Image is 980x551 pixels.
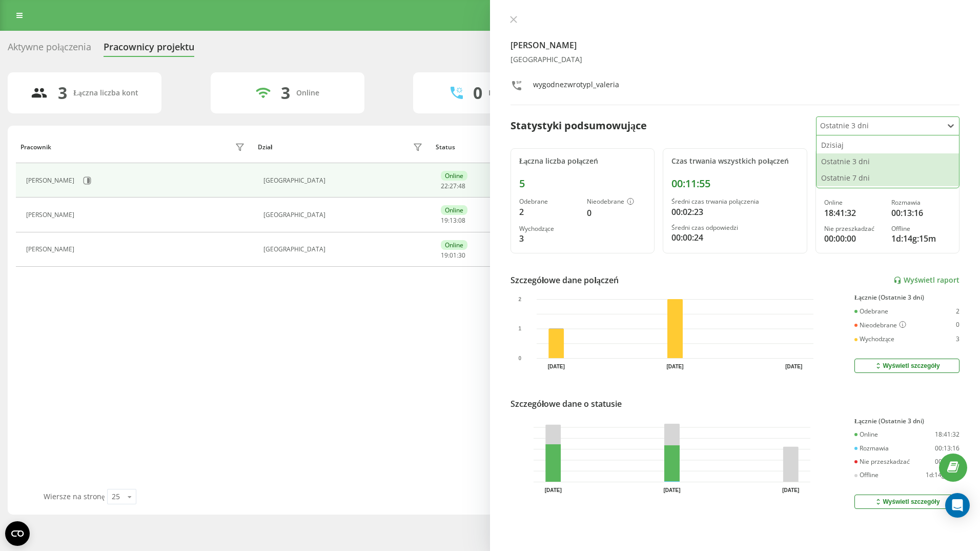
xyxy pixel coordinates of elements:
div: 00:00:00 [935,458,959,465]
div: Łączna liczba kont [73,89,138,97]
div: Dział [258,144,272,151]
div: [GEOGRAPHIC_DATA] [263,211,425,219]
div: [PERSON_NAME] [26,177,77,184]
span: 19 [441,251,448,260]
div: 3 [519,232,579,245]
div: Łączna liczba połączeń [519,157,646,166]
div: wygodnezwrotypl_valeria [533,80,619,94]
text: [DATE] [663,487,680,493]
div: Statystyki podsumowujące [511,118,647,133]
span: 48 [458,182,465,190]
div: Online [441,205,467,215]
div: 3 [281,83,290,103]
span: 30 [458,251,465,260]
div: Łącznie (Ostatnie 3 dni) [854,418,959,425]
button: Open CMP widget [5,521,30,546]
div: Wychodzące [519,225,579,232]
div: Wyświetl szczegóły [874,498,940,506]
div: Ostatnie 3 dni [816,153,959,170]
a: Wyświetl raport [893,276,959,285]
div: : : [441,217,465,224]
div: [PERSON_NAME] [26,211,77,219]
text: 0 [518,356,521,361]
div: 0 [587,207,646,219]
div: [GEOGRAPHIC_DATA] [263,177,425,184]
div: Open Intercom Messenger [945,493,970,518]
div: Nie przeszkadzać [854,458,910,465]
div: 00:13:16 [935,445,959,452]
div: Średni czas odpowiedzi [671,224,798,231]
span: 19 [441,216,448,225]
span: 13 [450,216,457,225]
div: [GEOGRAPHIC_DATA] [263,246,425,253]
span: 27 [450,182,457,190]
text: [DATE] [785,364,802,369]
div: 0 [473,83,482,103]
div: Online [854,431,878,438]
span: 22 [441,182,448,190]
div: Aktywne połączenia [8,42,91,57]
div: [PERSON_NAME] [26,246,77,253]
div: Szczegółowe dane połączeń [511,274,619,286]
div: Offline [854,471,879,479]
div: Wyświetl szczegóły [874,362,940,370]
div: Nie przeszkadzać [824,225,884,232]
div: Nieodebrane [854,321,906,329]
div: Pracownik [21,144,51,151]
div: Rozmawiają [488,89,529,97]
div: 1d:14g:15m [926,471,959,479]
div: Średni czas trwania połączenia [671,198,798,205]
div: [GEOGRAPHIC_DATA] [511,55,959,64]
div: 00:00:00 [824,232,884,245]
div: Online [824,199,884,206]
div: Odebrane [854,308,888,315]
div: Rozmawia [854,445,889,452]
span: Wiersze na stronę [44,491,105,501]
text: [DATE] [782,487,799,493]
text: [DATE] [548,364,565,369]
div: Nieodebrane [587,198,646,206]
div: Pracownicy projektu [104,42,194,57]
div: Odebrane [519,198,579,205]
div: 18:41:32 [935,431,959,438]
button: Wyświetl szczegóły [854,495,959,509]
div: 00:11:55 [671,178,798,190]
span: 01 [450,251,457,260]
text: 1 [518,326,521,331]
div: 3 [956,336,959,343]
button: Wyświetl szczegóły [854,359,959,373]
div: 3 [58,83,67,103]
div: 00:00:24 [671,231,798,244]
div: Wychodzące [854,336,894,343]
div: 1d:14g:15m [891,232,951,245]
div: 00:02:23 [671,206,798,218]
text: [DATE] [666,364,683,369]
div: 00:13:16 [891,207,951,219]
div: Łącznie (Ostatnie 3 dni) [854,294,959,301]
div: Rozmawia [891,199,951,206]
text: [DATE] [545,487,562,493]
div: 5 [519,178,646,190]
div: Status [436,144,455,151]
div: Offline [891,225,951,232]
div: 2 [519,206,579,218]
div: Ostatnie 7 dni [816,170,959,186]
div: 0 [956,321,959,329]
div: Dzisiaj [816,137,959,153]
div: 25 [112,491,120,502]
div: : : [441,183,465,190]
div: 2 [956,308,959,315]
div: Online [441,240,467,250]
div: Online [441,171,467,181]
div: Online [296,89,319,97]
div: 18:41:32 [824,207,884,219]
div: Czas trwania wszystkich połączeń [671,157,798,166]
span: 08 [458,216,465,225]
div: Szczegółowe dane o statusie [511,398,622,410]
h4: [PERSON_NAME] [511,39,959,51]
div: : : [441,252,465,259]
text: 2 [518,297,521,302]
